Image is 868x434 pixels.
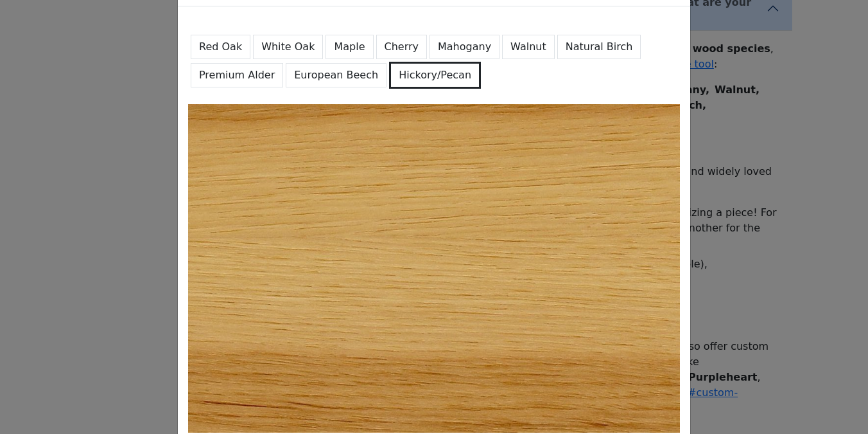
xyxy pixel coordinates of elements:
button: Mahogany [430,35,499,59]
button: Premium Alder [191,63,283,87]
button: Walnut [502,35,555,59]
button: Hickory/Pecan [389,62,481,89]
button: European Beech [286,63,386,87]
button: White Oak [253,35,323,59]
img: Hickory/Pecan [188,104,680,433]
button: Natural Birch [557,35,641,59]
button: Cherry [376,35,428,59]
button: Red Oak [191,35,250,59]
button: Maple [325,35,373,59]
